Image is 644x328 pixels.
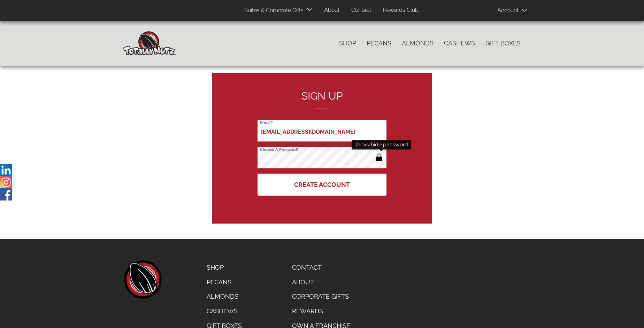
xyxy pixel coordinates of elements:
[352,140,411,150] div: show/hide password
[258,90,386,109] h2: Sign up
[123,31,176,55] img: Home
[480,36,526,51] a: Gift Boxes
[258,120,386,141] input: Email
[201,260,247,275] a: Shop
[361,36,397,51] a: Pecans
[201,275,247,290] a: Pecans
[439,36,480,51] a: Cashews
[239,4,306,17] a: Suites & Corporate Gifts
[319,3,345,17] a: About
[287,260,355,275] a: Contact
[123,260,162,299] a: home
[287,289,355,304] a: Corporate Gifts
[334,36,361,51] a: Shop
[378,3,424,17] a: Rewards Club
[201,304,247,319] a: Cashews
[201,289,247,304] a: Almonds
[287,304,355,319] a: Rewards
[287,275,355,290] a: About
[346,3,376,17] a: Contact
[258,174,386,196] button: Create Account
[397,36,439,51] a: Almonds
